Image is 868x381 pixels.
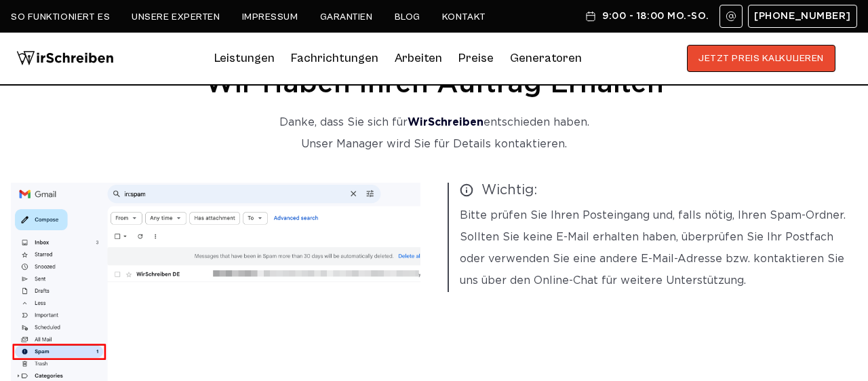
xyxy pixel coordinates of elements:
a: So funktioniert es [11,12,110,22]
a: [PHONE_NUMBER] [748,5,857,28]
p: Unser Manager wird Sie für Details kontaktieren. [11,134,857,156]
a: Generatoren [510,48,582,69]
a: Arbeiten [395,48,442,69]
a: Impressum [242,12,298,22]
a: Fachrichtungen [291,48,378,69]
p: Bitte prüfen Sie Ihren Posteingang und, falls nötig, Ihren Spam-Ordner. Sollten Sie keine E-Mail ... [460,205,857,292]
button: JETZT PREIS KALKULIEREN [687,45,835,72]
a: Unsere Experten [132,12,220,22]
span: Wichtig: [460,183,857,198]
img: Schedule [585,11,597,22]
img: Email [726,11,736,22]
p: Danke, dass Sie sich für entschieden haben. [11,112,857,134]
a: Garantien [320,12,373,22]
span: 9:00 - 18:00 Mo.-So. [602,11,709,22]
a: Kontakt [442,12,486,22]
a: Blog [395,12,420,22]
a: Leistungen [214,48,275,69]
a: Preise [458,51,494,65]
strong: WirSchreiben [408,117,484,128]
img: logo wirschreiben [16,45,114,72]
span: [PHONE_NUMBER] [754,11,851,22]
